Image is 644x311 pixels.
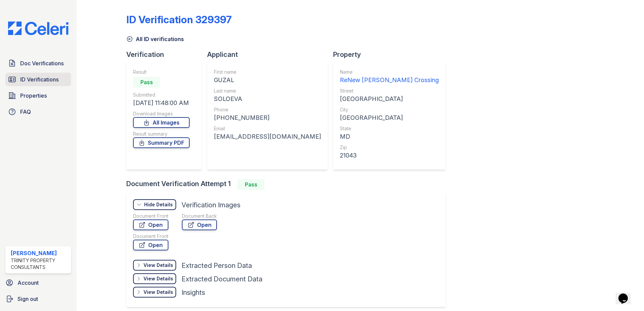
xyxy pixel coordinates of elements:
[126,50,207,59] div: Verification
[214,88,321,94] div: Last name
[133,77,160,88] div: Pass
[133,219,168,230] a: Open
[133,240,168,250] a: Open
[126,13,232,26] div: ID Verification 329397
[126,35,184,43] a: All ID verifications
[133,117,190,128] a: All Images
[133,110,190,117] div: Download Images
[126,179,451,190] div: Document Verification Attempt 1
[182,288,205,297] div: Insights
[214,132,321,141] div: [EMAIL_ADDRESS][DOMAIN_NAME]
[133,131,190,137] div: Result summary
[20,75,59,83] span: ID Verifications
[20,108,31,116] span: FAQ
[340,88,439,94] div: Street
[11,257,68,271] div: Trinity Property Consultants
[207,50,333,59] div: Applicant
[143,275,173,282] div: View Details
[143,262,173,269] div: View Details
[3,276,74,289] a: Account
[616,284,637,304] iframe: chat widget
[143,289,173,296] div: View Details
[340,75,439,85] div: ReNew [PERSON_NAME] Crossing
[333,50,451,59] div: Property
[182,200,240,210] div: Verification Images
[214,125,321,132] div: Email
[133,137,190,148] a: Summary PDF
[133,98,190,108] div: [DATE] 11:48:00 AM
[133,92,190,98] div: Submitted
[182,261,252,270] div: Extracted Person Data
[144,201,173,208] div: Hide Details
[11,249,68,257] div: [PERSON_NAME]
[214,75,321,85] div: GUZAL
[340,69,439,85] a: Name ReNew [PERSON_NAME] Crossing
[133,213,168,219] div: Document Front
[20,92,47,100] span: Properties
[5,57,71,70] a: Doc Verifications
[214,69,321,75] div: First name
[214,106,321,113] div: Phone
[214,94,321,104] div: SOLOEVA
[340,106,439,113] div: City
[182,213,217,219] div: Document Back
[133,69,190,75] div: Result
[3,22,74,35] img: CE_Logo_Blue-a8612792a0a2168367f1c8372b55b34899dd931a85d93a1a3d3e32e68fde9ad4.png
[3,292,74,306] a: Sign out
[18,295,38,303] span: Sign out
[340,125,439,132] div: State
[20,59,64,67] span: Doc Verifications
[5,105,71,118] a: FAQ
[182,274,262,284] div: Extracted Document Data
[340,132,439,141] div: MD
[340,113,439,123] div: [GEOGRAPHIC_DATA]
[340,94,439,104] div: [GEOGRAPHIC_DATA]
[340,69,439,75] div: Name
[5,89,71,102] a: Properties
[18,279,39,287] span: Account
[182,219,217,230] a: Open
[133,233,168,240] div: Document Front
[237,179,264,190] div: Pass
[214,113,321,123] div: [PHONE_NUMBER]
[340,144,439,151] div: Zip
[340,151,439,160] div: 21043
[5,73,71,86] a: ID Verifications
